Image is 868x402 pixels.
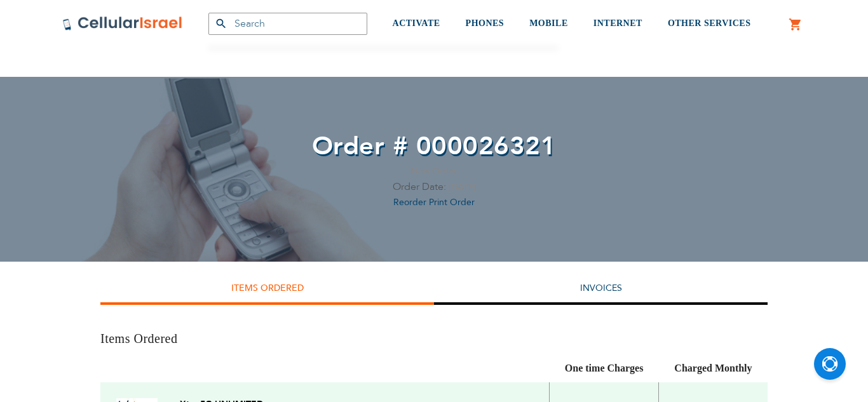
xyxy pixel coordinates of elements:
[208,13,367,35] input: Search
[668,18,751,28] span: OTHER SERVICES
[580,282,622,294] a: Invoices
[393,196,429,208] a: Reorder
[674,363,752,373] span: Charged Monthly
[593,18,642,28] span: INTERNET
[393,180,446,194] span: Order Date:
[393,196,426,208] span: Reorder
[393,18,440,28] span: ACTIVATE
[529,18,568,28] span: MOBILE
[565,363,644,373] span: One time Charges
[231,282,304,294] strong: Items Ordered
[411,165,457,177] span: New Order
[429,196,475,208] a: Print Order
[100,330,768,347] h3: Items Ordered
[312,129,557,164] span: Order # 000026321
[62,16,183,31] img: Cellular Israel Logo
[449,181,476,193] span: [DATE]
[466,18,505,28] span: PHONES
